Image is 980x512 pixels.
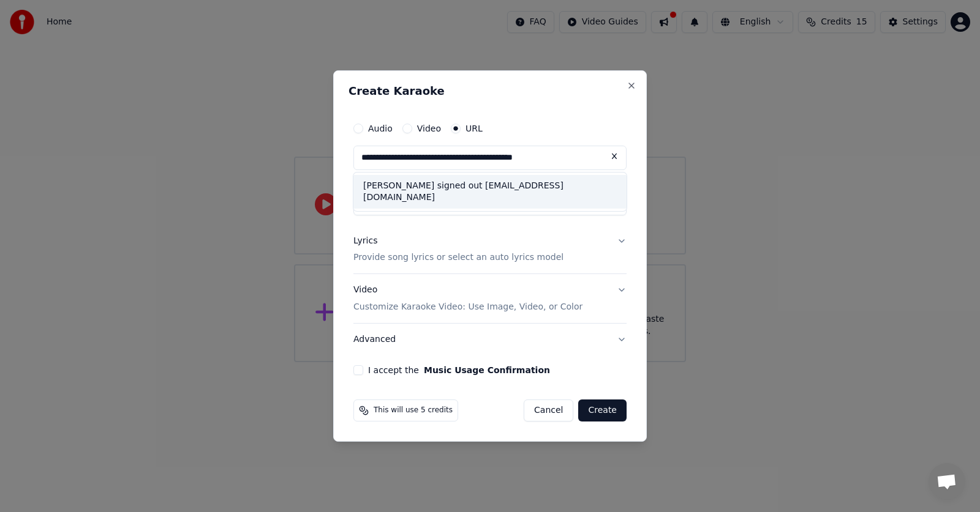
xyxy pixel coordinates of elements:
[353,225,627,274] button: LyricsProvide song lyrics or select an auto lyrics model
[368,124,393,133] label: Audio
[353,175,627,209] div: [PERSON_NAME] signed out [EMAIL_ADDRESS][DOMAIN_NAME]
[353,324,627,355] button: Advanced
[368,366,550,374] label: I accept the
[578,399,627,421] button: Create
[466,124,483,133] label: URL
[417,124,441,133] label: Video
[353,235,377,247] div: Lyrics
[524,399,573,421] button: Cancel
[353,252,563,264] p: Provide song lyrics or select an auto lyrics model
[353,284,582,314] div: Video
[353,275,627,324] button: VideoCustomize Karaoke Video: Use Image, Video, or Color
[353,301,582,313] p: Customize Karaoke Video: Use Image, Video, or Color
[349,86,631,97] h2: Create Karaoke
[374,406,453,415] span: This will use 5 credits
[424,366,550,374] button: I accept the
